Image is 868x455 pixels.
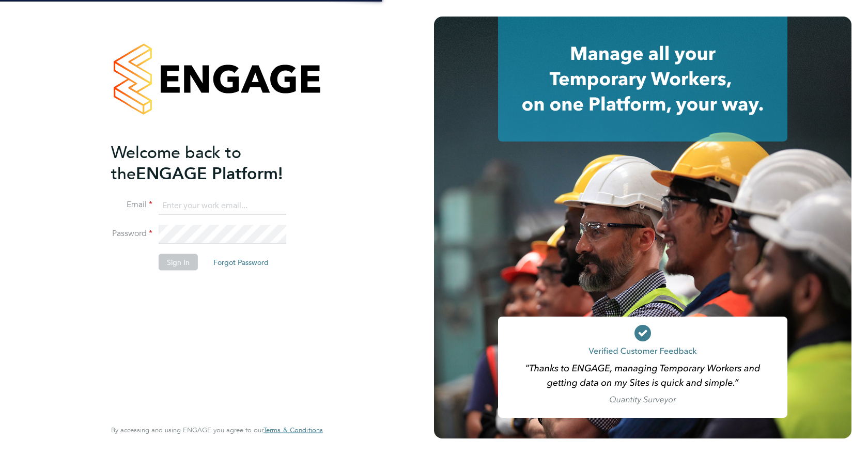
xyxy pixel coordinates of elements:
span: Welcome back to the [111,142,241,183]
button: Forgot Password [205,254,277,271]
label: Email [111,199,152,210]
h2: ENGAGE Platform! [111,142,313,184]
input: Enter your work email... [159,196,286,215]
button: Sign In [159,254,198,271]
span: By accessing and using ENGAGE you agree to our [111,426,323,434]
a: Terms & Conditions [263,426,323,434]
label: Password [111,228,152,239]
span: Terms & Conditions [263,426,323,434]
